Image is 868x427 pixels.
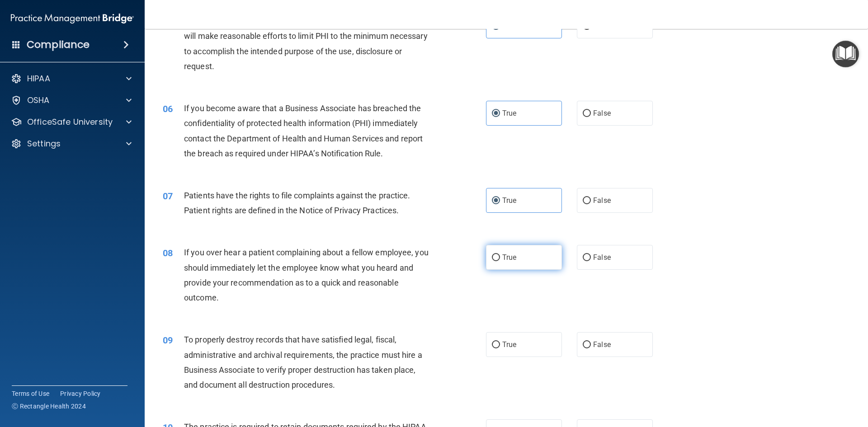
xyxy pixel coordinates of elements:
a: Terms of Use [12,389,49,398]
span: If you over hear a patient complaining about a fellow employee, you should immediately let the em... [184,248,429,302]
img: PMB logo [11,9,134,28]
input: False [583,197,591,204]
span: True [502,253,516,262]
p: HIPAA [27,73,50,84]
span: 07 [163,191,173,202]
span: False [593,253,611,262]
a: Privacy Policy [60,389,101,398]
p: OfficeSafe University [27,117,113,127]
button: Open Resource Center [832,41,859,67]
span: False [593,340,611,349]
span: The Minimum Necessary Rule means that when disclosing PHI, you will make reasonable efforts to li... [184,16,429,71]
input: True [492,254,500,261]
a: HIPAA [11,73,132,84]
a: OSHA [11,95,132,106]
span: If you become aware that a Business Associate has breached the confidentiality of protected healt... [184,103,423,158]
span: True [502,340,516,349]
span: True [502,196,516,205]
span: 08 [163,248,173,258]
input: True [492,110,500,117]
p: Settings [27,138,61,149]
span: Ⓒ Rectangle Health 2024 [12,402,86,411]
input: False [583,110,591,117]
p: OSHA [27,95,50,106]
input: True [492,197,500,204]
span: To properly destroy records that have satisfied legal, fiscal, administrative and archival requir... [184,335,422,389]
a: OfficeSafe University [11,117,132,127]
a: Settings [11,138,132,149]
input: False [583,254,591,261]
input: True [492,342,500,348]
span: 06 [163,103,173,114]
span: True [502,109,516,117]
input: False [583,342,591,348]
span: Patients have the rights to file complaints against the practice. Patient rights are defined in t... [184,191,410,215]
h4: Compliance [27,38,90,51]
span: 09 [163,335,173,346]
span: False [593,196,611,205]
span: False [593,109,611,117]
